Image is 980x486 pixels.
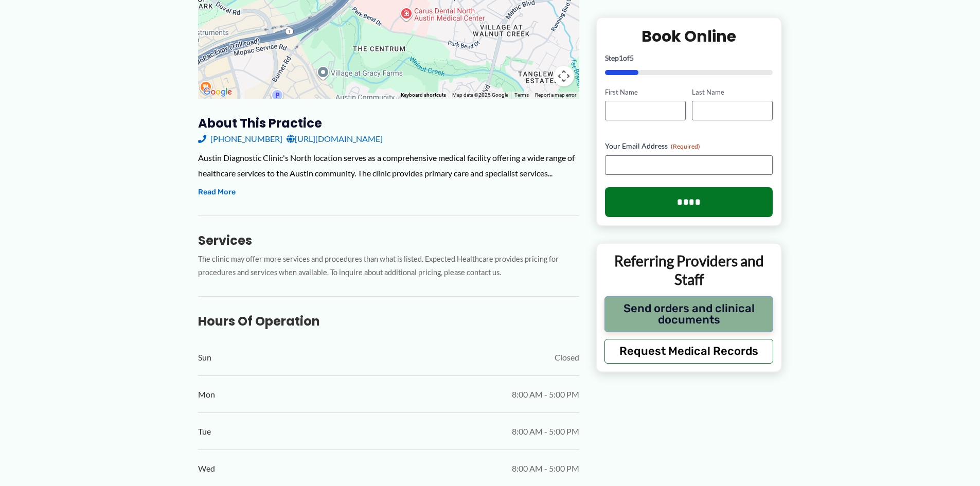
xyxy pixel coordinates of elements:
span: Mon [198,387,215,402]
h3: Hours of Operation [198,313,579,329]
a: [URL][DOMAIN_NAME] [287,131,383,147]
a: Open this area in Google Maps (opens a new window) [201,85,235,99]
span: Sun [198,350,211,365]
span: 8:00 AM - 5:00 PM [512,424,579,439]
h3: About this practice [198,115,579,131]
button: Read More [198,186,236,199]
label: Your Email Address [605,141,773,151]
h3: Services [198,232,579,248]
span: Closed [555,350,579,365]
label: First Name [605,87,686,97]
p: Referring Providers and Staff [604,251,774,289]
span: 8:00 AM - 5:00 PM [512,387,579,402]
span: Wed [198,461,215,476]
p: The clinic may offer more services and procedures than what is listed. Expected Healthcare provid... [198,253,579,280]
button: Send orders and clinical documents [604,296,774,332]
span: 5 [630,53,634,62]
span: (Required) [671,142,700,150]
a: [PHONE_NUMBER] [198,131,282,147]
a: Terms (opens in new tab) [514,92,529,98]
label: Last Name [692,87,773,97]
button: Request Medical Records [604,338,774,363]
a: Report a map error [535,92,576,98]
span: 8:00 AM - 5:00 PM [512,461,579,476]
span: Map data ©2025 Google [452,92,508,98]
h2: Book Online [605,26,773,46]
div: Austin Diagnostic Clinic's North location serves as a comprehensive medical facility offering a w... [198,150,579,181]
span: Tue [198,424,211,439]
p: Step of [605,54,773,61]
button: Keyboard shortcuts [401,92,446,99]
img: Google [201,85,235,99]
span: 1 [619,53,623,62]
button: Map camera controls [554,66,574,86]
